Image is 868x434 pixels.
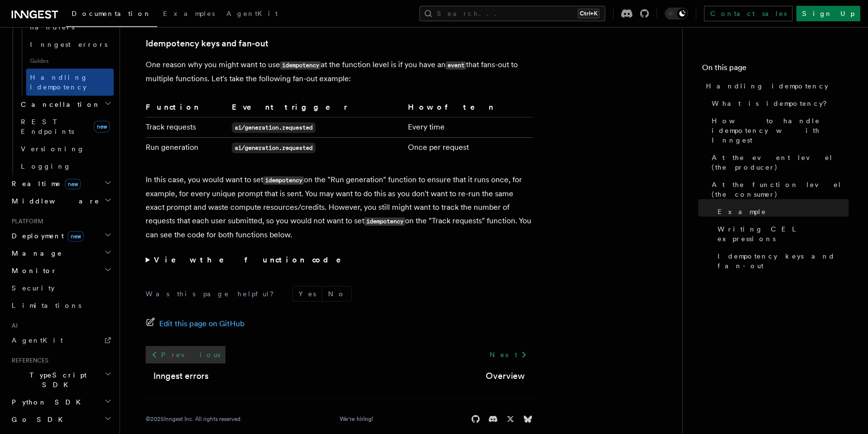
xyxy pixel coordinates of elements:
a: How to handle idempotency with Inngest [708,112,849,149]
a: Writing CEL expressions [714,220,849,247]
a: Idempotency keys and fan-out [714,247,849,275]
a: Idempotency keys and fan-out [146,37,269,50]
span: Deployment [8,231,84,241]
span: Writing CEL expressions [718,224,849,244]
a: At the function level (the consumer) [708,176,849,203]
span: How to handle idempotency with Inngest [712,116,849,145]
a: Overview [486,369,525,383]
span: Idempotency keys and fan-out [718,251,849,271]
a: Documentation [66,3,157,27]
button: Deploymentnew [8,227,114,245]
a: Contact sales [704,6,793,21]
a: What is idempotency? [708,95,849,112]
span: Guides [26,53,114,69]
code: event [446,61,466,70]
span: Handling idempotency [706,81,828,91]
code: idempotency [364,217,405,226]
td: Run generation [146,138,228,158]
span: What is idempotency? [712,99,834,108]
button: Go SDK [8,411,114,428]
span: Manage [8,248,62,258]
span: Python SDK [8,397,87,407]
code: ai/generation.requested [232,122,315,133]
kbd: Ctrl+K [578,9,599,18]
span: Go SDK [8,415,69,424]
button: Yes [293,287,322,301]
code: idempotency [263,176,304,185]
th: How often [404,101,533,117]
td: Every time [404,117,533,138]
summary: View the function code [146,253,533,267]
a: Edit this page on GitHub [146,317,245,331]
span: At the function level (the consumer) [712,180,849,199]
strong: View the function code [154,255,355,264]
a: Versioning [17,140,114,158]
a: Logging [17,158,114,175]
a: REST Endpointsnew [17,113,114,140]
button: Cancellation [17,96,114,113]
span: AgentKit [12,336,63,344]
span: new [94,121,110,132]
a: Examples [157,3,221,26]
span: new [68,231,84,242]
td: Track requests [146,117,228,138]
a: Next [484,346,533,363]
code: idempotency [280,61,321,70]
a: Sign Up [796,6,860,21]
button: Manage [8,245,114,262]
span: Logging [21,162,71,170]
a: At the event level (the producer) [708,149,849,176]
span: Platform [8,217,44,225]
th: Event trigger [228,101,404,117]
span: AI [8,322,18,330]
button: TypeScript SDK [8,366,114,393]
span: Example [718,207,766,217]
p: In this case, you would want to set on the "Run generation" function to ensure that it runs once,... [146,173,533,242]
span: Edit this page on GitHub [159,317,245,331]
span: Middleware [8,196,100,206]
a: AgentKit [221,3,284,26]
span: Versioning [21,145,85,153]
a: Inngest errors [26,36,114,53]
a: Limitations [8,297,114,314]
span: References [8,357,48,364]
button: Toggle dark mode [665,8,688,19]
span: REST Endpoints [21,118,74,135]
span: TypeScript SDK [8,370,105,390]
p: Was this page helpful? [146,289,281,299]
a: Security [8,279,114,297]
th: Function [146,101,228,117]
span: Documentation [72,10,151,17]
div: © 2025 Inngest Inc. All rights reserved. [146,415,242,423]
button: No [322,287,351,301]
td: Once per request [404,138,533,158]
span: Monitor [8,266,57,275]
span: Cancellation [17,100,101,109]
a: Example [714,203,849,220]
p: One reason why you might want to use at the function level is if you have an that fans-out to mul... [146,58,533,86]
span: Limitations [12,302,81,309]
button: Python SDK [8,393,114,411]
span: AgentKit [226,10,278,17]
button: Realtimenew [8,175,114,192]
button: Monitor [8,262,114,279]
span: Security [12,284,55,292]
a: Handling idempotency [702,77,849,95]
a: Previous [146,346,225,363]
code: ai/generation.requested [232,143,315,153]
a: Handling idempotency [26,69,114,96]
span: Handling idempotency [30,73,88,91]
span: Inngest errors [30,41,107,48]
button: Search...Ctrl+K [419,6,605,21]
span: At the event level (the producer) [712,153,849,172]
span: Realtime [8,179,81,188]
span: Examples [163,10,215,17]
a: AgentKit [8,332,114,349]
a: Inngest errors [153,369,209,383]
h4: On this page [702,62,849,77]
span: new [65,179,81,189]
a: We're hiring! [340,415,373,423]
button: Middleware [8,192,114,210]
